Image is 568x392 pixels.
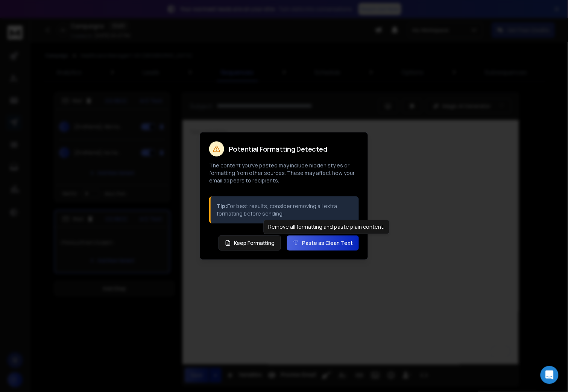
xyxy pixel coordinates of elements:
[287,236,359,251] button: Paste as Clean Text
[229,146,327,152] h2: Potential Formatting Detected
[217,202,353,217] p: For best results, consider removing all extra formatting before sending.
[209,162,359,184] p: The content you've pasted may include hidden styles or formatting from other sources. These may a...
[217,202,227,210] strong: Tip:
[541,366,559,384] div: Open Intercom Messenger
[264,220,390,234] div: Remove all formatting and paste plain content.
[219,236,281,251] button: Keep Formatting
